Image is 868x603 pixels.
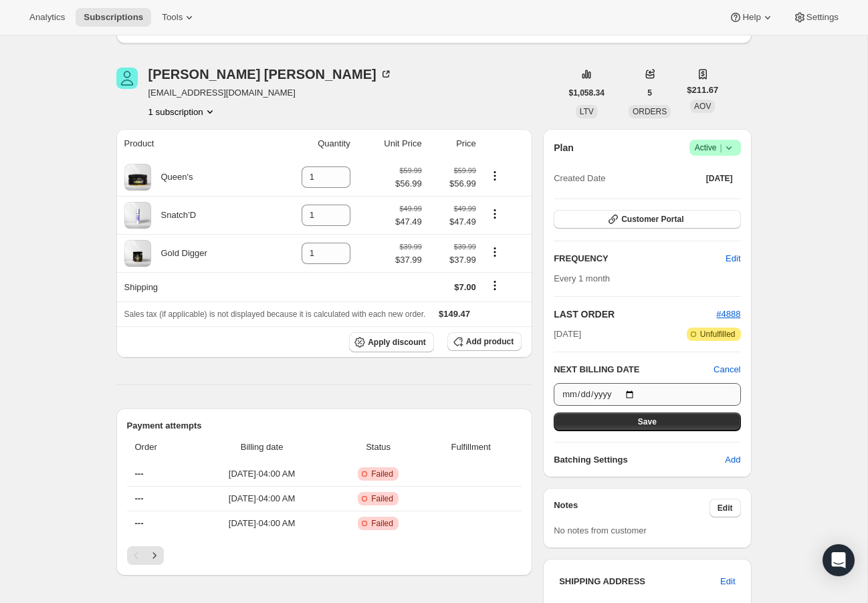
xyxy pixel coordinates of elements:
[554,210,740,229] button: Customer Portal
[569,88,605,98] span: $1,058.34
[716,308,740,321] button: #4888
[554,308,716,321] h2: LAST ORDER
[725,453,740,467] span: Add
[554,273,610,283] span: Every 1 month
[720,142,722,153] span: |
[148,105,217,118] button: Product actions
[687,84,718,97] span: $211.67
[554,499,710,517] h3: Notes
[145,546,164,565] button: Next
[554,453,725,467] h6: Batching Settings
[698,169,741,188] button: [DATE]
[710,499,741,517] button: Edit
[371,469,393,479] span: Failed
[720,575,735,588] span: Edit
[195,467,328,481] span: [DATE] · 04:00 AM
[447,332,522,351] button: Add product
[717,449,748,471] button: Add
[135,518,144,528] span: ---
[484,245,506,259] button: Product actions
[124,240,151,267] img: product img
[400,205,422,213] small: $49.99
[714,363,740,376] button: Cancel
[454,243,476,251] small: $39.99
[154,8,204,27] button: Tools
[430,253,476,267] span: $37.99
[371,493,393,504] span: Failed
[148,68,393,81] div: [PERSON_NAME] [PERSON_NAME]
[195,492,328,505] span: [DATE] · 04:00 AM
[124,202,151,229] img: product img
[554,172,605,185] span: Created Date
[354,129,426,158] th: Unit Price
[484,278,506,293] button: Shipping actions
[371,518,393,529] span: Failed
[116,129,265,158] th: Product
[426,129,480,158] th: Price
[151,209,197,222] div: Snatch’D
[116,272,265,301] th: Shipping
[554,412,740,431] button: Save
[454,166,476,174] small: $59.99
[706,173,733,184] span: [DATE]
[554,141,574,154] h2: Plan
[554,363,714,376] h2: NEXT BILLING DATE
[76,8,151,27] button: Subscriptions
[633,107,667,116] span: ORDERS
[124,164,151,191] img: product img
[726,252,740,265] span: Edit
[395,177,422,191] span: $56.99
[716,309,740,319] a: #4888
[400,243,422,251] small: $39.99
[454,282,476,292] span: $7.00
[395,253,422,267] span: $37.99
[368,337,426,348] span: Apply discount
[195,441,328,454] span: Billing date
[554,252,726,265] h2: FREQUENCY
[127,433,192,462] th: Order
[127,546,522,565] nav: Pagination
[721,8,782,27] button: Help
[21,8,73,27] button: Analytics
[806,12,839,23] span: Settings
[638,416,657,427] span: Save
[148,86,393,100] span: [EMAIL_ADDRESS][DOMAIN_NAME]
[484,168,506,183] button: Product actions
[428,441,514,454] span: Fulfillment
[151,170,193,184] div: Queen's
[162,12,183,23] span: Tools
[151,247,207,260] div: Gold Digger
[718,503,733,513] span: Edit
[395,215,422,229] span: $47.49
[700,329,736,340] span: Unfulfilled
[554,328,581,341] span: [DATE]
[621,214,683,225] span: Customer Portal
[84,12,143,23] span: Subscriptions
[430,177,476,191] span: $56.99
[823,544,855,576] div: Open Intercom Messenger
[124,310,426,319] span: Sales tax (if applicable) is not displayed because it is calculated with each new order.
[466,336,514,347] span: Add product
[561,84,613,102] button: $1,058.34
[127,419,522,433] h2: Payment attempts
[484,207,506,221] button: Product actions
[647,88,652,98] span: 5
[454,205,476,213] small: $49.99
[400,166,422,174] small: $59.99
[29,12,65,23] span: Analytics
[580,107,594,116] span: LTV
[559,575,720,588] h3: SHIPPING ADDRESS
[785,8,847,27] button: Settings
[265,129,354,158] th: Quantity
[554,525,647,535] span: No notes from customer
[116,68,138,89] span: Martina Goergen
[742,12,760,23] span: Help
[135,493,144,503] span: ---
[430,215,476,229] span: $47.49
[195,517,328,530] span: [DATE] · 04:00 AM
[336,441,420,454] span: Status
[712,571,743,592] button: Edit
[694,102,711,111] span: AOV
